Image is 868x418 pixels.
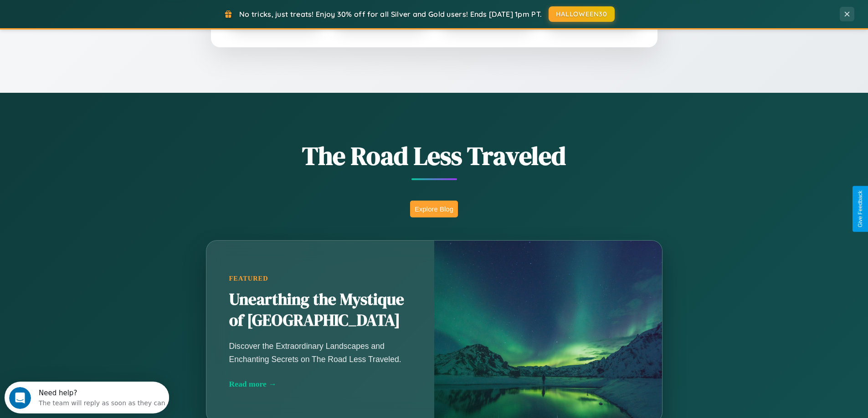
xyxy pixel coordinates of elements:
div: Open Intercom Messenger [4,4,169,29]
button: Explore Blog [410,201,458,217]
div: Read more → [229,379,411,389]
div: Give Feedback [857,191,863,227]
iframe: Intercom live chat discovery launcher [5,382,169,413]
h2: Unearthing the Mystique of [GEOGRAPHIC_DATA] [229,289,411,331]
h1: The Road Less Traveled [161,138,708,173]
div: Need help? [34,8,161,15]
button: HALLOWEEN30 [549,6,615,22]
div: Featured [229,275,411,282]
p: Discover the Extraordinary Landscapes and Enchanting Secrets on The Road Less Traveled. [229,340,411,365]
span: No tricks, just treats! Enjoy 30% off for all Silver and Gold users! Ends [DATE] 1pm PT. [239,10,542,19]
div: The team will reply as soon as they can [34,15,161,25]
iframe: Intercom live chat [9,387,31,409]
